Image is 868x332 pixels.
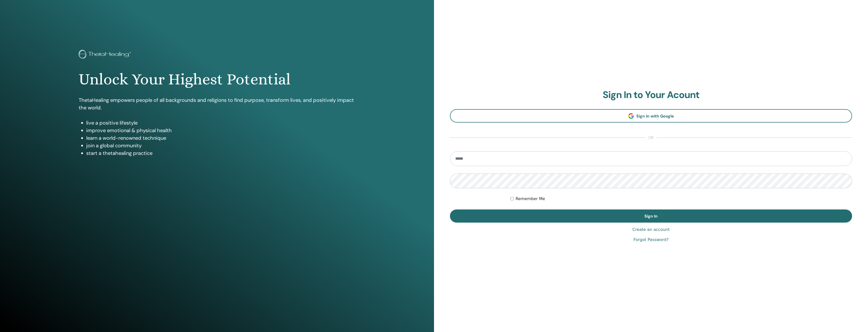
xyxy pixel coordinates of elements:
button: Sign In [450,209,852,223]
p: ThetaHealing empowers people of all backgrounds and religions to find purpose, transform lives, a... [79,96,355,111]
a: Sign In with Google [450,109,852,123]
a: Create an account [632,227,669,233]
li: improve emotional & physical health [86,127,355,134]
li: live a positive lifestyle [86,119,355,127]
label: Remember Me [516,196,545,202]
li: learn a world-renowned technique [86,134,355,142]
span: or [646,135,656,141]
li: join a global community [86,142,355,149]
h2: Sign In to Your Acount [450,89,852,101]
div: Keep me authenticated indefinitely or until I manually logout [510,196,852,202]
li: start a thetahealing practice [86,149,355,157]
span: Sign In with Google [636,113,674,119]
span: Sign In [644,214,658,219]
h1: Unlock Your Highest Potential [79,70,355,89]
a: Forgot Password? [633,237,668,243]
